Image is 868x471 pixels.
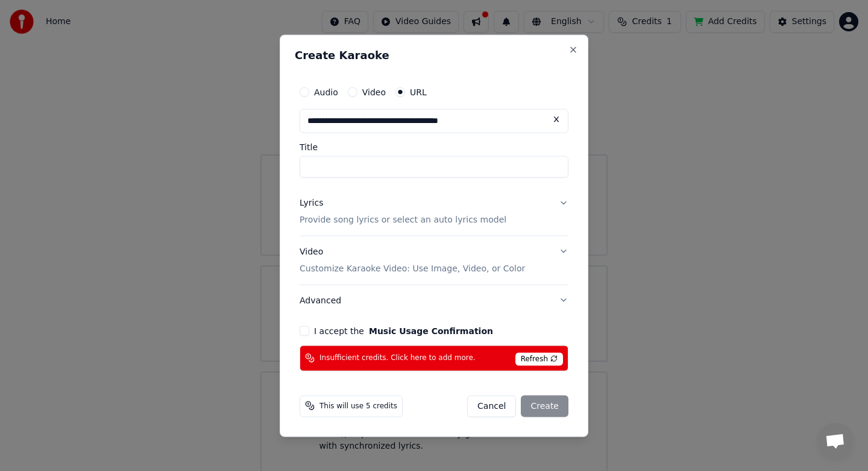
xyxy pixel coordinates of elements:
p: Customize Karaoke Video: Use Image, Video, or Color [300,262,525,274]
label: Audio [314,87,338,96]
button: I accept the [369,326,493,335]
p: Provide song lyrics or select an auto lyrics model [300,213,506,226]
div: Video [300,245,525,274]
button: VideoCustomize Karaoke Video: Use Image, Video, or Color [300,236,568,284]
span: Refresh [515,352,563,365]
label: URL [410,87,427,96]
button: Cancel [467,395,516,417]
span: This will use 5 credits [319,401,397,411]
button: Advanced [300,285,568,316]
button: LyricsProvide song lyrics or select an auto lyrics model [300,187,568,235]
h2: Create Karaoke [295,49,573,60]
label: Video [362,87,386,96]
div: Lyrics [300,197,323,209]
label: I accept the [314,326,493,335]
span: Insufficient credits. Click here to add more. [319,353,476,362]
label: Title [300,142,568,151]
